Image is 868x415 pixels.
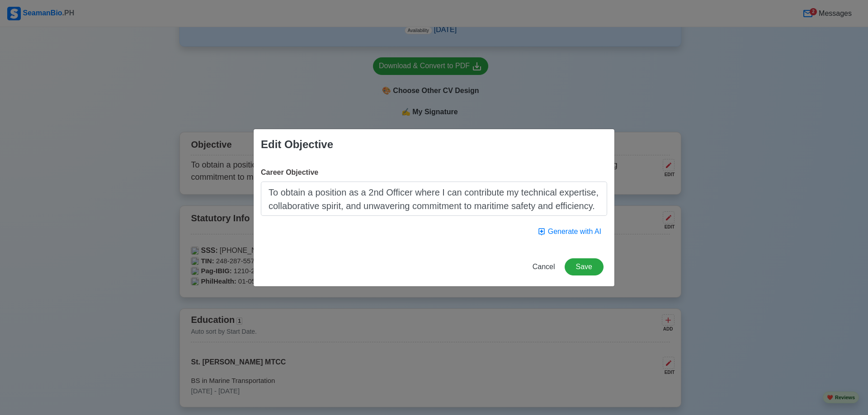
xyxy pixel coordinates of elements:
label: Career Objective [261,167,318,178]
div: Edit Objective [261,136,333,153]
button: Generate with AI [532,223,607,240]
button: Cancel [527,258,561,275]
span: Cancel [533,263,555,270]
textarea: To obtain a position as a 2nd Officer where I can contribute my technical expertise, collaborativ... [261,182,607,216]
button: Save [565,258,604,275]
